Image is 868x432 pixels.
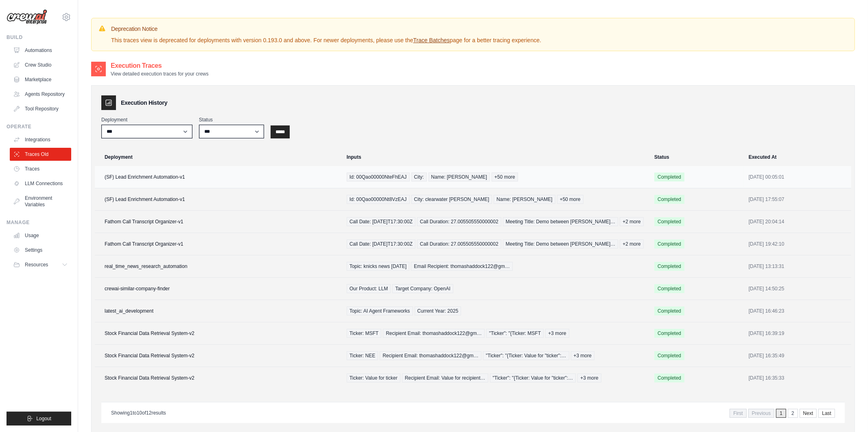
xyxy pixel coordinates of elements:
[748,409,775,418] span: Previous
[347,173,410,181] span: Id: 00Qao00000NteFhEAJ
[342,255,649,278] td: {"topic":"knicks news today","email_recipient":"thomashaddock122@gmail.com"}
[10,88,71,101] a: Agents Repository
[347,284,391,293] span: Our Product: LLM
[342,278,649,300] td: {"our_product":"LLM","target_company":"OpenAI"}
[620,240,643,248] span: +2 more
[744,233,851,255] td: [DATE] 19:42:10
[818,409,835,418] a: Last
[7,412,71,426] button: Logout
[7,9,47,25] img: Logo
[101,117,192,123] label: Deployment
[620,217,643,226] span: +2 more
[95,166,342,188] td: (SF) Lead Enrichment Automation-v1
[744,255,851,278] td: [DATE] 13:13:31
[10,258,71,271] button: Resources
[415,307,461,315] span: Current Year: 2025
[411,195,492,204] span: City: clearwater [PERSON_NAME]
[649,148,744,166] th: Status
[347,217,415,226] span: Call Date: [DATE]T17:30:00Z
[25,261,48,268] span: Resources
[800,409,817,418] a: Next
[654,195,684,204] span: Completed
[111,25,541,33] h3: Deprecation Notice
[347,195,410,204] span: Id: 00Qao00000Nt8VzEAJ
[36,415,51,422] span: Logout
[654,217,684,226] span: Completed
[417,217,501,226] span: Call Duration: 27.005505550000002
[744,166,851,188] td: [DATE] 00:05:01
[7,34,71,41] div: Build
[571,351,595,360] span: +3 more
[7,219,71,226] div: Manage
[95,255,342,278] td: real_time_news_research_automation
[10,102,71,115] a: Tool Repository
[10,44,71,57] a: Automations
[383,329,485,338] span: Recipient Email: thomashaddock122@gm…
[10,192,71,211] a: Environment Variables
[402,374,488,382] span: Recipient Email: Value for recipient…
[146,410,151,416] span: 12
[10,244,71,257] a: Settings
[347,351,378,360] span: Ticker: NEE
[95,367,342,389] td: Stock Financial Data Retrieval System-v2
[654,173,684,181] span: Completed
[95,188,342,211] td: (SF) Lead Enrichment Automation-v1
[342,322,649,345] td: {"ticker":"MSFT","recipient_email":"thomashaddock122@gmail.com","\"ticker\": \"{ticker":"MSFT","\...
[111,61,209,71] h2: Execution Traces
[654,329,684,338] span: Completed
[347,329,382,338] span: Ticker: MSFT
[10,73,71,86] a: Marketplace
[654,284,684,293] span: Completed
[342,233,649,255] td: {"call_date":"2025-09-17T17:30:00Z","call_duration":"27.005505550000002","meeting_title":"Demo be...
[10,58,71,71] a: Crew Studio
[654,240,684,248] span: Completed
[654,374,684,382] span: Completed
[411,173,427,181] span: City:
[503,240,618,248] span: Meeting Title: Demo between [PERSON_NAME]…
[730,409,835,418] nav: Pagination
[342,148,649,166] th: Inputs
[392,284,453,293] span: Target Company: OpenAI
[744,211,851,233] td: [DATE] 20:04:14
[654,307,684,315] span: Completed
[744,300,851,322] td: [DATE] 16:46:23
[744,278,851,300] td: [DATE] 14:50:25
[494,195,555,204] span: Name: [PERSON_NAME]
[342,211,649,233] td: {"call_date":"2025-09-17T17:30:00Z","call_duration":"27.005505550000002","meeting_title":"Demo be...
[199,117,264,123] label: Status
[411,262,513,271] span: Email Recipient: thomashaddock122@gm…
[10,162,71,175] a: Traces
[744,148,851,166] th: Executed At
[111,36,541,44] p: This traces view is deprecated for deployments with version 0.193.0 and above. For newer deployme...
[95,345,342,367] td: Stock Financial Data Retrieval System-v2
[10,148,71,161] a: Traces Old
[417,240,501,248] span: Call Duration: 27.005505550000002
[788,409,798,418] a: 2
[347,240,415,248] span: Call Date: [DATE]T17:30:00Z
[654,262,684,271] span: Completed
[10,177,71,190] a: LLM Connections
[111,410,166,416] p: Showing to of results
[744,367,851,389] td: [DATE] 16:35:33
[95,211,342,233] td: Fathom Call Transcript Organizer-v1
[95,148,342,166] th: Deployment
[130,410,133,416] span: 1
[577,374,601,382] span: +3 more
[95,300,342,322] td: latest_ai_development
[7,123,71,130] div: Operate
[10,229,71,242] a: Usage
[347,374,400,382] span: Ticker: Value for ticker
[744,188,851,211] td: [DATE] 17:55:07
[744,345,851,367] td: [DATE] 16:35:49
[486,329,544,338] span: "Ticker": "{Ticker: MSFT
[730,409,746,418] span: First
[121,99,167,107] h3: Execution History
[342,188,649,211] td: {"Id":"00Qao00000Nt8VzEAJ","City":"clearwater flor","Name":"Jason Bonvie","Email":null,"Phone":nu...
[492,173,518,181] span: +50 more
[347,307,413,315] span: Topic: AI Agent Frameworks
[483,351,569,360] span: "Ticker": "{Ticker: Value for "ticker":…
[137,410,142,416] span: 10
[95,233,342,255] td: Fathom Call Transcript Organizer-v1
[347,262,409,271] span: Topic: knicks news [DATE]
[557,195,584,204] span: +50 more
